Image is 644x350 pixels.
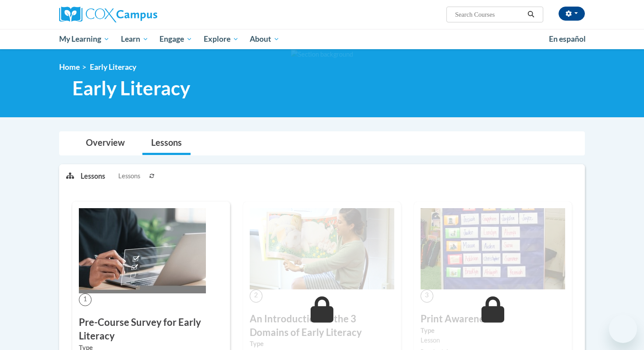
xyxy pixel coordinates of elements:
[250,312,394,339] h3: An Introduction to the 3 Domains of Early Literacy
[421,336,565,345] div: Lesson
[46,29,598,49] div: Main menu
[250,339,394,349] label: Type
[81,171,105,181] p: Lessons
[559,7,585,21] button: Account Settings
[204,34,239,44] span: Explore
[421,289,433,302] span: 3
[524,9,538,20] button: Search
[454,9,524,20] input: Search Courses
[198,29,244,49] a: Explore
[421,208,565,290] img: Course Image
[421,326,565,336] label: Type
[59,34,110,44] span: My Learning
[79,293,92,306] span: 1
[79,316,223,343] h3: Pre-Course Survey for Early Literacy
[250,208,394,290] img: Course Image
[59,7,226,22] a: Cox Campus
[421,312,565,326] h3: Print Awareness
[59,7,157,22] img: Cox Campus
[118,171,140,181] span: Lessons
[90,62,136,72] span: Early Literacy
[609,315,637,343] iframe: Button to launch messaging window
[154,29,198,49] a: Engage
[244,29,286,49] a: About
[115,29,154,49] a: Learn
[250,34,280,44] span: About
[543,30,591,48] a: En español
[79,208,206,293] img: Course Image
[77,132,134,155] a: Overview
[159,34,192,44] span: Engage
[549,34,586,43] span: En español
[72,76,190,100] span: Early Literacy
[53,29,115,49] a: My Learning
[59,62,80,72] a: Home
[121,34,149,44] span: Learn
[250,289,262,302] span: 2
[142,132,191,155] a: Lessons
[291,50,353,59] img: Section background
